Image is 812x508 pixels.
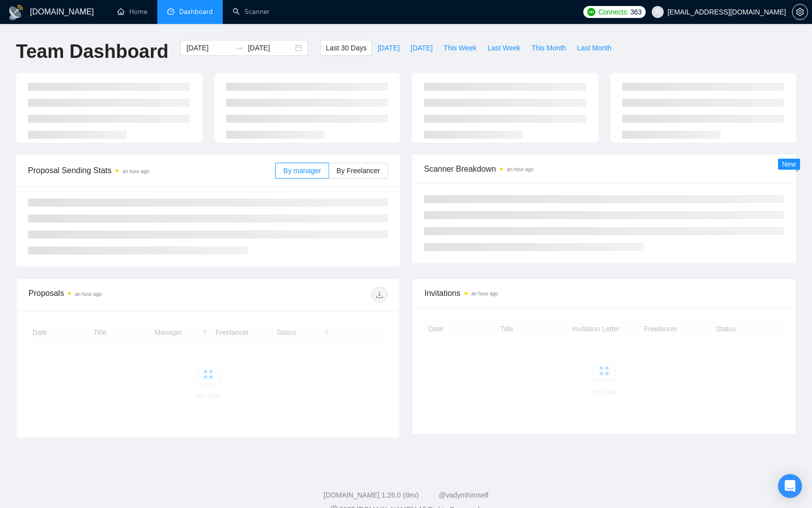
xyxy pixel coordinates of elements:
[186,42,232,53] input: Start date
[531,42,566,53] span: This Month
[571,40,617,56] button: Last Month
[654,8,661,15] span: user
[577,42,611,53] span: Last Month
[792,4,808,20] button: setting
[792,8,808,16] a: setting
[782,160,796,168] span: New
[320,40,372,56] button: Last 30 Days
[75,291,101,297] time: an hour ago
[248,42,293,53] input: End date
[424,287,784,299] span: Invitations
[438,40,482,56] button: This Week
[424,163,784,175] span: Scanner Breakdown
[598,6,628,17] span: Connects:
[8,4,24,20] img: logo
[778,474,802,498] div: Open Intercom Messenger
[179,7,213,16] span: Dashboard
[507,167,533,172] time: an hour ago
[16,40,168,63] h1: Team Dashboard
[167,8,174,15] span: dashboard
[337,167,380,175] span: By Freelancer
[283,167,321,175] span: By manager
[28,164,275,177] span: Proposal Sending Stats
[487,42,520,53] span: Last Week
[236,44,244,52] span: swap-right
[236,44,244,52] span: to
[117,7,147,16] a: homeHome
[233,7,270,16] a: searchScanner
[443,42,476,53] span: This Week
[526,40,571,56] button: This Month
[793,8,808,16] span: setting
[630,6,641,17] span: 363
[324,491,419,499] a: [DOMAIN_NAME] 1.26.0 (dev)
[471,291,498,296] time: an hour ago
[326,42,367,53] span: Last 30 Days
[438,491,488,499] a: @vadymhimself
[482,40,526,56] button: Last Week
[28,287,208,303] div: Proposals
[410,42,432,53] span: [DATE]
[378,42,400,53] span: [DATE]
[122,169,149,174] time: an hour ago
[405,40,438,56] button: [DATE]
[372,40,405,56] button: [DATE]
[587,8,595,16] img: upwork-logo.png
